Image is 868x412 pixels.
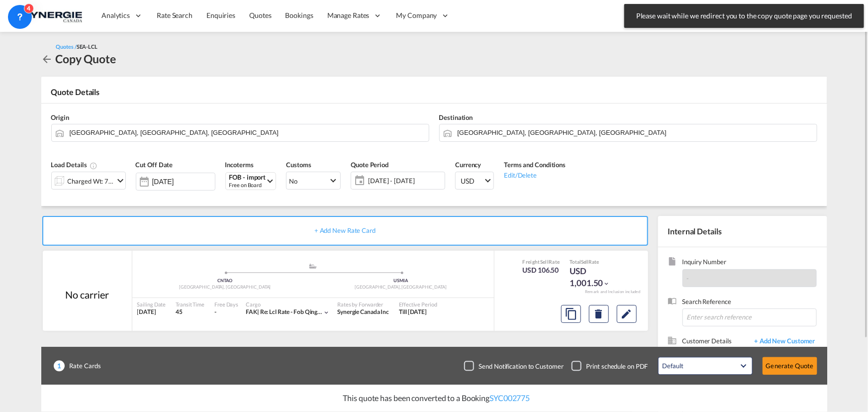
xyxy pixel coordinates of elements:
md-icon: icon-chevron-down [114,175,126,187]
span: Manage Rates [327,10,370,20]
md-checkbox: Checkbox No Ink [572,361,648,371]
img: 1f56c880d42311ef80fc7dca854c8e59.png [15,4,82,27]
span: Please wait while we redirect you to the copy quote page you requested [633,11,855,21]
div: re: lcl rate - fob qingdao to [GEOGRAPHIC_DATA] - fw25us-436-mk 5330007719 [246,308,323,316]
div: [GEOGRAPHIC_DATA], [GEOGRAPHIC_DATA] [137,284,313,291]
div: No carrier [65,288,108,302]
div: No [289,177,297,185]
div: Charged Wt: 7.10 W/M [68,174,114,188]
span: [DATE] - [DATE] [368,176,442,185]
span: Search Reference [682,297,817,309]
div: Synergie Canada Inc [337,308,389,316]
span: Currency [455,161,481,169]
div: Cargo [246,301,330,308]
span: FAK [246,308,260,315]
md-select: Select Customs: No [286,172,341,190]
button: Delete [589,305,609,323]
div: USD 1,001.50 [570,265,619,289]
span: Customer Details [682,336,750,348]
md-select: Select Incoterms: FOB - import Free on Board [225,172,277,190]
button: Copy [561,305,581,323]
div: - [214,308,216,316]
button: Generate Quote [763,357,817,375]
div: USMIA [313,278,489,284]
div: Send Notification to Customer [479,362,564,371]
span: Till [DATE] [399,308,427,315]
md-input-container: Qingdao, SD, CNTAO [51,124,429,142]
input: Search by Door/Port [458,124,812,141]
span: Analytics [101,10,130,20]
md-select: Select Currency: $ USDUnited States Dollar [455,172,494,190]
div: Transit Time [176,301,204,308]
div: Print schedule on PDF [586,362,648,371]
div: Freight Rate [523,258,560,265]
input: Enter search reference [682,309,817,326]
span: Sell [540,259,549,265]
md-icon: assets/icons/custom/copyQuote.svg [565,308,577,320]
div: Copy Quote [56,51,116,67]
span: Origin [51,113,69,121]
span: Load Details [51,161,98,169]
input: Search by Door/Port [70,124,424,141]
span: SEA-LCL [77,43,97,50]
div: Effective Period [399,301,437,308]
span: Enquiries [206,11,235,19]
div: + Add New Rate Card [42,216,648,246]
span: Quote Period [351,161,388,169]
div: Edit/Delete [504,170,566,180]
span: My Company [396,10,437,20]
md-input-container: Miami, FL, USMIA [439,124,817,142]
a: SYC002775 [489,394,530,403]
div: Free on Board [229,181,266,189]
span: Terms and Conditions [504,161,566,169]
span: Synergie Canada Inc [337,308,389,315]
span: + Add New Rate Card [314,226,376,234]
span: Quotes / [56,43,77,50]
md-icon: Chargeable Weight [90,162,97,170]
div: Total Rate [570,258,619,265]
div: Till 06 Sep 2025 [399,308,427,316]
span: Cut Off Date [136,161,173,169]
div: Quote Details [41,87,827,103]
div: FOB - import [229,174,266,181]
div: [GEOGRAPHIC_DATA], [GEOGRAPHIC_DATA] [313,284,489,291]
md-icon: icon-arrow-left [41,53,53,65]
div: [DATE] [137,308,166,316]
span: Inquiry Number [682,257,817,269]
input: Select [152,178,215,186]
span: 1 [54,361,65,372]
md-checkbox: Checkbox No Ink [464,361,564,371]
md-icon: assets/icons/custom/ship-fill.svg [307,264,319,269]
span: [DATE] - [DATE] [366,174,445,188]
div: USD 106.50 [523,265,560,275]
button: Edit [617,305,637,323]
p: This quote has been converted to a Booking [338,393,530,404]
span: Bookings [286,11,313,19]
div: Internal Details [658,216,827,247]
div: icon-arrow-left [41,51,56,67]
md-icon: icon-chevron-down [323,309,330,316]
md-icon: icon-chevron-down [603,280,610,287]
span: - [687,274,689,282]
span: USD [461,176,483,186]
md-icon: icon-calendar [351,175,363,187]
span: Destination [439,113,473,121]
span: Sell [581,259,589,265]
span: Customs [286,161,311,169]
span: | [257,308,259,315]
div: Rates by Forwarder [337,301,389,308]
span: Rate Search [157,11,193,19]
span: + Add New Customer [750,336,817,348]
div: Remark and Inclusion included [578,289,648,295]
div: Sailing Date [137,301,166,308]
div: Default [663,362,683,370]
div: CNTAO [137,278,313,284]
span: Rate Cards [65,362,101,371]
div: 45 [176,308,204,316]
span: Quotes [249,11,271,19]
div: Charged Wt: 7.10 W/Micon-chevron-down [51,172,126,190]
div: Free Days [214,301,238,308]
span: Incoterms [225,161,254,169]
